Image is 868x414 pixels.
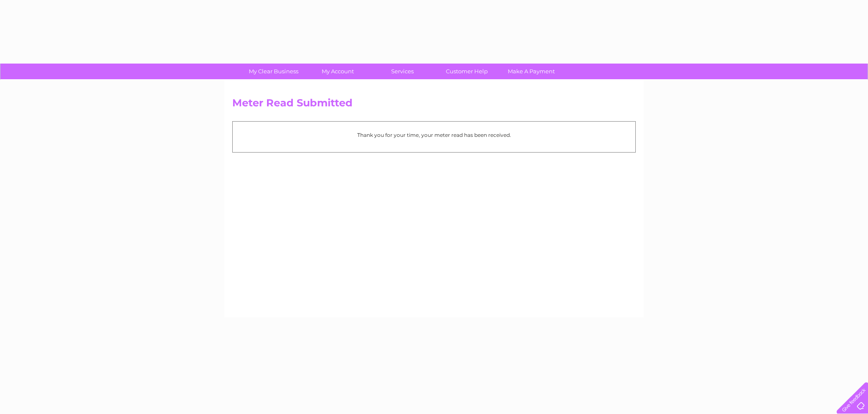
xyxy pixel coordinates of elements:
a: My Account [303,64,373,79]
a: Services [367,64,437,79]
a: Make A Payment [496,64,566,79]
a: My Clear Business [239,64,309,79]
a: Customer Help [432,64,502,79]
h2: Meter Read Submitted [232,97,636,113]
p: Thank you for your time, your meter read has been received. [237,131,631,139]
